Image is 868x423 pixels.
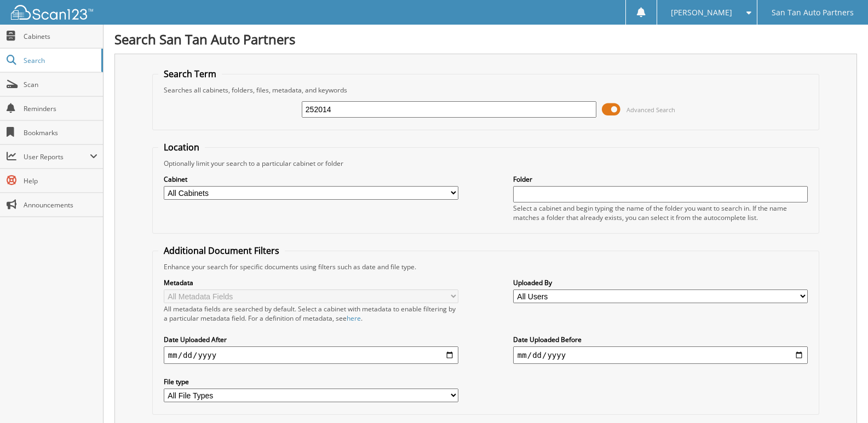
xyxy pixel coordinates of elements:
[158,245,285,257] legend: Additional Document Filters
[158,262,813,271] div: Enhance your search for specific documents using filters such as date and file type.
[626,106,675,114] span: Advanced Search
[164,304,458,323] div: All metadata fields are searched by default. Select a cabinet with metadata to enable filtering b...
[158,68,222,80] legend: Search Term
[24,104,97,113] span: Reminders
[164,175,458,184] label: Cabinet
[158,141,205,153] legend: Location
[24,176,97,186] span: Help
[164,346,458,364] input: start
[513,346,808,364] input: end
[158,159,813,168] div: Optionally limit your search to a particular cabinet or folder
[164,335,458,344] label: Date Uploaded After
[24,128,97,137] span: Bookmarks
[24,32,97,41] span: Cabinets
[24,200,97,210] span: Announcements
[513,204,808,222] div: Select a cabinet and begin typing the name of the folder you want to search in. If the name match...
[671,9,732,16] span: [PERSON_NAME]
[114,30,857,48] h1: Search San Tan Auto Partners
[813,370,868,423] iframe: Chat Widget
[164,278,458,287] label: Metadata
[24,152,90,161] span: User Reports
[772,9,854,16] span: San Tan Auto Partners
[347,314,361,323] a: here
[164,377,458,386] label: File type
[513,175,808,184] label: Folder
[513,335,808,344] label: Date Uploaded Before
[513,278,808,287] label: Uploaded By
[11,5,93,20] img: scan123-logo-white.svg
[24,80,97,89] span: Scan
[158,85,813,95] div: Searches all cabinets, folders, files, metadata, and keywords
[24,56,96,65] span: Search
